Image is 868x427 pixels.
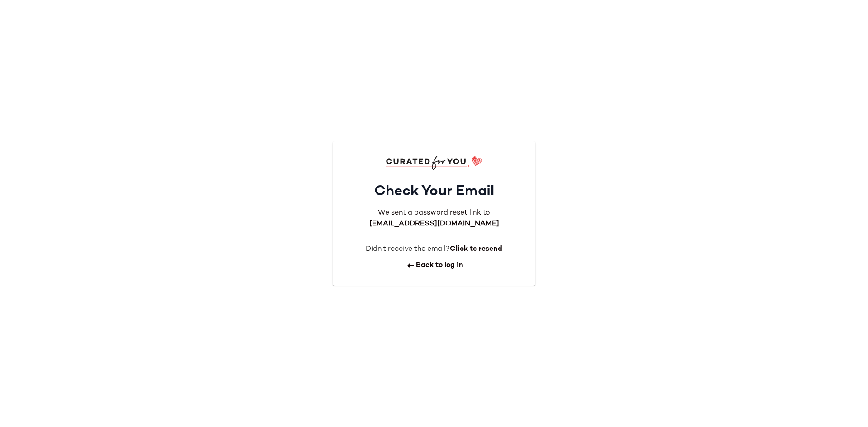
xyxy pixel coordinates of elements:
[351,170,517,208] h1: Check Your Email
[386,156,483,169] img: cfy_login_logo.DGdB1djN.svg
[366,245,450,253] span: Didn't receive the email?
[369,220,499,228] b: [EMAIL_ADDRESS][DOMAIN_NAME]
[351,208,517,219] p: We sent a password reset link to
[351,260,517,271] a: Back to log in
[450,245,502,253] b: Click to resend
